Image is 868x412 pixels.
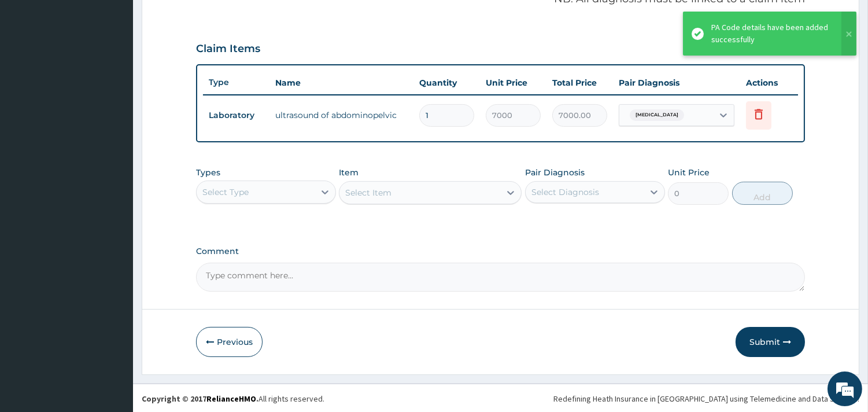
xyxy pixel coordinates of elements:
[190,6,217,34] div: Minimize live chat window
[339,167,359,178] label: Item
[203,72,269,93] th: Type
[67,129,160,246] span: We're online!
[736,327,805,357] button: Submit
[196,327,263,357] button: Previous
[206,393,256,404] a: RelianceHMO
[203,105,269,126] td: Laboratory
[142,393,258,404] strong: Copyright © 2017 .
[6,282,220,323] textarea: Type your message and hit 'Enter'
[413,71,480,94] th: Quantity
[21,58,47,87] img: d_794563401_company_1708531726252_794563401
[196,168,220,178] label: Types
[269,71,413,94] th: Name
[269,104,413,127] td: ultrasound of abdominopelvic
[668,167,710,178] label: Unit Price
[60,65,194,80] div: Chat with us now
[531,186,599,198] div: Select Diagnosis
[196,247,805,256] label: Comment
[553,393,859,404] div: Redefining Heath Insurance in [GEOGRAPHIC_DATA] using Telemedicine and Data Science!
[525,167,585,178] label: Pair Diagnosis
[196,43,260,56] h3: Claim Items
[480,71,546,94] th: Unit Price
[740,71,798,94] th: Actions
[732,182,793,205] button: Add
[202,186,249,198] div: Select Type
[613,71,740,94] th: Pair Diagnosis
[546,71,613,94] th: Total Price
[630,109,684,121] span: [MEDICAL_DATA]
[711,21,830,46] div: PA Code details have been added successfully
